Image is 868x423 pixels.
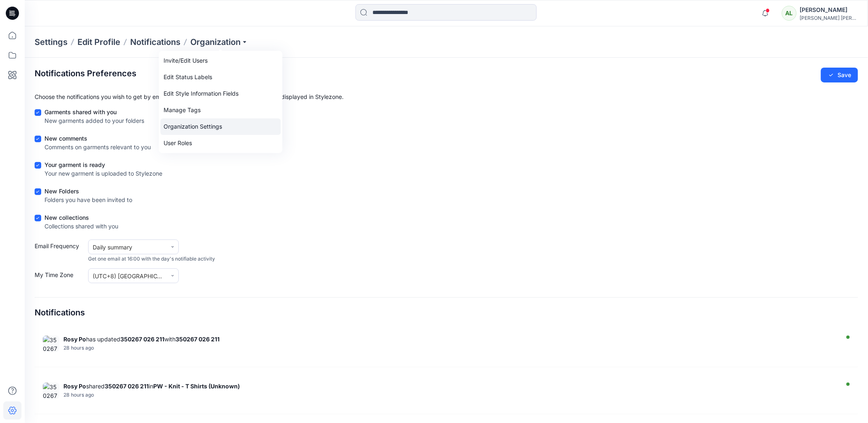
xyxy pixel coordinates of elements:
[44,195,132,204] div: Folders you have been invited to
[153,383,240,390] strong: PW - Knit - T Shirts (Unknown)
[44,169,162,178] div: Your new garment is uploaded to Stylezone
[105,383,149,390] strong: 350267 026 211
[43,336,59,352] img: 350267 026 211
[35,308,85,317] h4: Notifications
[35,92,858,101] p: Choose the notifications you wish to get by email. Regardless, all your notifications are also di...
[77,36,120,48] a: Edit Profile
[800,5,858,15] div: [PERSON_NAME]
[35,36,68,48] p: Settings
[161,135,281,151] a: User Roles
[161,85,281,102] a: Edit Style Information Fields
[800,15,858,21] div: [PERSON_NAME] [PERSON_NAME]
[44,213,118,222] div: New collections
[161,102,281,118] a: Manage Tags
[161,69,281,85] a: Edit Status Labels
[63,392,837,398] div: Wednesday, September 24, 2025 12:31
[93,272,163,280] div: (UTC+8) [GEOGRAPHIC_DATA] ([GEOGRAPHIC_DATA])
[782,6,797,21] div: AL
[161,118,281,135] a: Organization Settings
[63,383,86,390] strong: Rosy Po
[35,270,84,283] label: My Time Zone
[821,68,858,82] button: Save
[43,383,59,399] img: 350267 026 211
[175,336,220,343] strong: 350267 026 211
[35,68,136,78] h2: Notifications Preferences
[63,336,86,343] strong: Rosy Po
[44,160,162,169] div: Your garment is ready
[44,116,144,125] div: New garments added to your folders
[35,242,84,263] label: Email Frequency
[63,336,837,343] div: has updated with
[63,345,837,351] div: Wednesday, September 24, 2025 12:31
[130,36,180,48] a: Notifications
[63,383,837,390] div: shared in
[44,134,151,143] div: New comments
[93,243,163,251] div: Daily summary
[44,108,144,116] div: Garments shared with you
[44,187,132,195] div: New Folders
[120,336,164,343] strong: 350267 026 211
[44,222,118,230] div: Collections shared with you
[88,255,215,263] span: Get one email at 16:00 with the day's notifiable activity
[44,143,151,151] div: Comments on garments relevant to you
[161,52,281,69] a: Invite/Edit Users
